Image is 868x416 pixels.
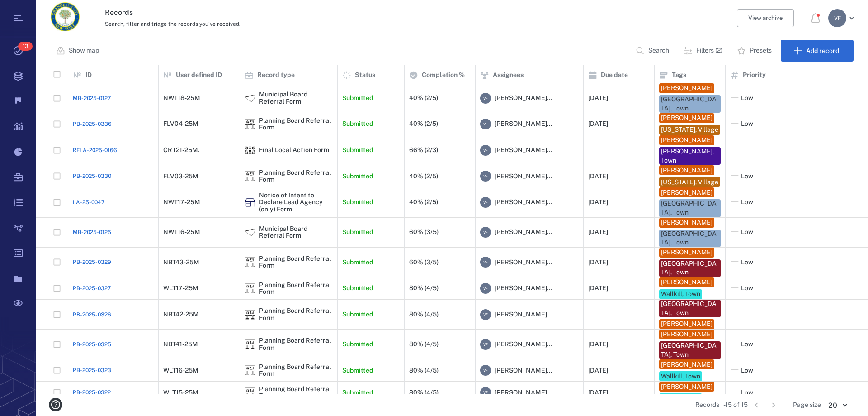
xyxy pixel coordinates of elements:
div: [DATE] [588,173,608,180]
span: Low [741,94,753,103]
p: Record type [257,71,295,80]
div: 60% (3/5) [409,259,439,266]
a: LA-25-0047 [73,198,104,206]
div: V F [480,257,491,268]
div: 40% (2/5) [409,173,438,180]
span: [PERSON_NAME]... [495,340,552,349]
a: PB-2025-0327 [73,284,111,292]
div: WLT15-25M [163,389,198,396]
div: 80% (4/5) [409,341,439,348]
p: Submitted [342,366,373,375]
div: Planning Board Referral Form [245,257,255,268]
div: [GEOGRAPHIC_DATA], Town [661,259,719,277]
div: [PERSON_NAME] [661,84,712,93]
div: 40% (2/5) [409,120,438,127]
div: Notice of Intent to Declare Lead Agency (only) Form [259,192,333,213]
div: WLT17-25M [163,285,198,292]
div: Wallkill, Town [661,372,700,381]
button: VF [828,9,857,27]
span: 13 [18,42,33,51]
div: [DATE] [588,229,608,235]
p: Submitted [342,120,373,129]
span: [PERSON_NAME]... [495,120,552,129]
img: Orange County Planning Department logo [51,2,80,31]
span: [PERSON_NAME]... [495,284,552,293]
div: 20 [821,400,854,411]
span: [PERSON_NAME]... [495,198,552,207]
div: V F [480,387,491,398]
div: [PERSON_NAME] [661,383,712,392]
span: [PERSON_NAME]... [495,228,552,237]
div: Planning Board Referral Form [245,283,255,294]
div: Municipal Board Referral Form [259,91,333,105]
div: V F [828,9,846,27]
span: Help [20,6,39,14]
span: Search, filter and triage the records you've received. [105,21,241,27]
a: PB-2025-0336 [73,120,112,128]
span: PB-2025-0329 [73,258,111,266]
div: [PERSON_NAME] [661,320,712,329]
button: Presets [731,40,779,62]
p: Due date [601,71,628,80]
div: V F [480,283,491,294]
div: [PERSON_NAME] [661,188,712,197]
div: Municipal Board Referral Form [245,93,255,104]
span: PB-2025-0322 [73,388,111,397]
button: View archive [737,9,794,27]
span: Low [741,366,753,375]
img: icon Planning Board Referral Form [245,339,255,350]
div: [PERSON_NAME] [661,278,712,287]
p: Submitted [342,340,373,349]
span: [PERSON_NAME]... [495,366,552,375]
div: 80% (4/5) [409,367,439,374]
p: Submitted [342,198,373,207]
div: V F [480,227,491,238]
a: PB-2025-0326 [73,311,111,319]
a: MB-2025-0127 [73,94,111,102]
div: [PERSON_NAME] [661,360,712,369]
button: Show map [51,40,106,62]
div: [GEOGRAPHIC_DATA], Town [661,300,719,317]
div: 40% (2/5) [409,199,438,206]
div: Planning Board Referral Form [259,337,333,351]
div: Planning Board Referral Form [259,117,333,131]
h3: Records [105,7,598,18]
span: Low [741,388,753,397]
a: Go home [51,2,80,34]
img: icon Planning Board Referral Form [245,171,255,182]
div: NWT18-25M [163,95,200,101]
p: Submitted [342,172,373,181]
div: 80% (4/5) [409,311,439,318]
p: Submitted [342,388,373,397]
div: 40% (2/5) [409,95,438,101]
div: Planning Board Referral Form [259,307,333,321]
div: NBT43-25M [163,259,199,266]
span: Page size [793,401,821,410]
p: Presets [750,46,772,55]
div: Planning Board Referral Form [259,282,333,296]
div: [PERSON_NAME], Town [661,147,719,165]
span: [PERSON_NAME]... [495,310,552,319]
div: Planning Board Referral Form [259,255,333,269]
span: [PERSON_NAME]... [495,172,552,181]
p: Submitted [342,94,373,103]
img: icon Municipal Board Referral Form [245,93,255,104]
div: Planning Board Referral Form [245,339,255,350]
div: [GEOGRAPHIC_DATA], Town [661,199,719,217]
div: [DATE] [588,199,608,206]
div: [PERSON_NAME] [661,218,712,227]
div: Municipal Board Referral Form [259,225,333,239]
div: Planning Board Referral Form [245,365,255,376]
div: [DATE] [588,120,608,127]
div: [PERSON_NAME] [661,248,712,257]
div: [DATE] [588,259,608,266]
img: icon Planning Board Referral Form [245,387,255,398]
a: PB-2025-0323 [73,366,111,374]
span: PB-2025-0330 [73,172,111,180]
p: Show map [69,46,99,55]
div: Final Local Action Form [245,145,255,156]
